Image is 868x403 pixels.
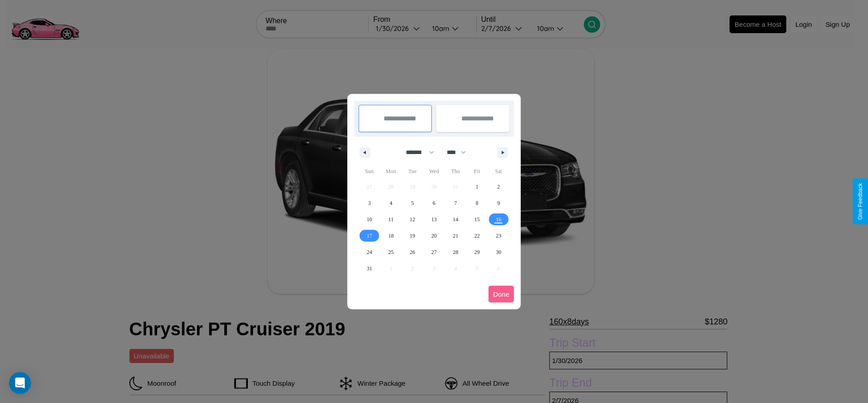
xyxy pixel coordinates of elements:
[466,228,488,244] button: 22
[9,372,31,394] div: Open Intercom Messenger
[496,228,501,244] span: 23
[402,164,423,179] span: Tue
[380,195,401,211] button: 4
[359,195,380,211] button: 3
[423,164,444,179] span: Wed
[445,244,466,260] button: 28
[488,244,509,260] button: 30
[380,244,401,260] button: 25
[390,195,392,211] span: 4
[497,195,500,211] span: 9
[431,228,437,244] span: 20
[402,244,423,260] button: 26
[359,260,380,277] button: 31
[488,211,509,228] button: 16
[410,211,415,228] span: 12
[367,211,372,228] span: 10
[474,228,480,244] span: 22
[476,179,478,195] span: 1
[857,183,863,220] div: Give Feedback
[402,211,423,228] button: 12
[359,164,380,179] span: Sun
[496,211,501,228] span: 16
[488,286,514,303] button: Done
[388,244,394,260] span: 25
[388,228,394,244] span: 18
[367,244,372,260] span: 24
[466,211,488,228] button: 15
[367,228,372,244] span: 17
[380,228,401,244] button: 18
[380,164,401,179] span: Mon
[445,195,466,211] button: 7
[445,164,466,179] span: Thu
[476,195,478,211] span: 8
[368,195,371,211] span: 3
[445,228,466,244] button: 21
[431,211,437,228] span: 13
[453,211,458,228] span: 14
[359,211,380,228] button: 10
[380,211,401,228] button: 11
[466,164,488,179] span: Fri
[402,195,423,211] button: 5
[488,164,509,179] span: Sat
[367,260,372,277] span: 31
[466,195,488,211] button: 8
[410,228,415,244] span: 19
[466,179,488,195] button: 1
[431,244,437,260] span: 27
[488,179,509,195] button: 2
[359,228,380,244] button: 17
[466,244,488,260] button: 29
[453,228,458,244] span: 21
[423,211,444,228] button: 13
[445,211,466,228] button: 14
[402,228,423,244] button: 19
[496,244,501,260] span: 30
[411,195,414,211] span: 5
[497,179,500,195] span: 2
[423,244,444,260] button: 27
[388,211,394,228] span: 11
[474,211,480,228] span: 15
[423,228,444,244] button: 20
[453,244,458,260] span: 28
[423,195,444,211] button: 6
[488,195,509,211] button: 9
[359,244,380,260] button: 24
[433,195,435,211] span: 6
[474,244,480,260] span: 29
[454,195,457,211] span: 7
[410,244,415,260] span: 26
[488,228,509,244] button: 23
